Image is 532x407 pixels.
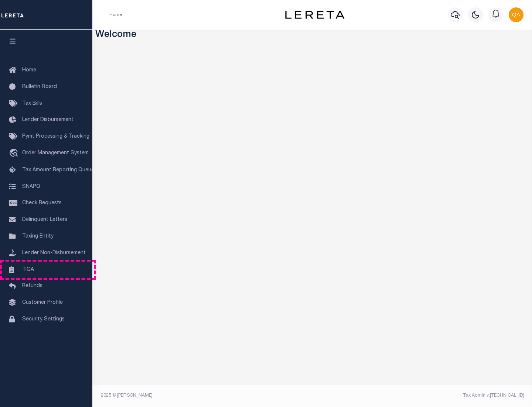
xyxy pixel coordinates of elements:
[22,317,65,322] span: Security Settings
[22,84,57,90] span: Bulletin Board
[22,134,89,139] span: Pymt Processing & Tracking
[22,101,42,106] span: Tax Bills
[22,168,94,173] span: Tax Amount Reporting Queue
[285,11,344,19] img: logo-dark.svg
[509,7,524,22] img: svg+xml;base64,PHN2ZyB4bWxucz0iaHR0cDovL3d3dy53My5vcmcvMjAwMC9zdmciIHBvaW50ZXItZXZlbnRzPSJub25lIi...
[22,234,54,239] span: Taxing Entity
[22,300,63,305] span: Customer Profile
[9,149,21,158] i: travel_explore
[22,68,36,73] span: Home
[22,201,62,206] span: Check Requests
[22,151,89,156] span: Order Management System
[22,184,40,189] span: SNAPQ
[109,11,122,18] li: Home
[22,117,74,122] span: Lender Disbursement
[22,217,67,222] span: Delinquent Letters
[318,392,524,399] div: Tax Admin v.[TECHNICAL_ID]
[22,250,86,256] span: Lender Non-Disbursement
[22,283,42,289] span: Refunds
[95,392,313,399] div: 2025 © [PERSON_NAME].
[95,30,529,41] h3: Welcome
[22,267,34,272] span: TIQA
